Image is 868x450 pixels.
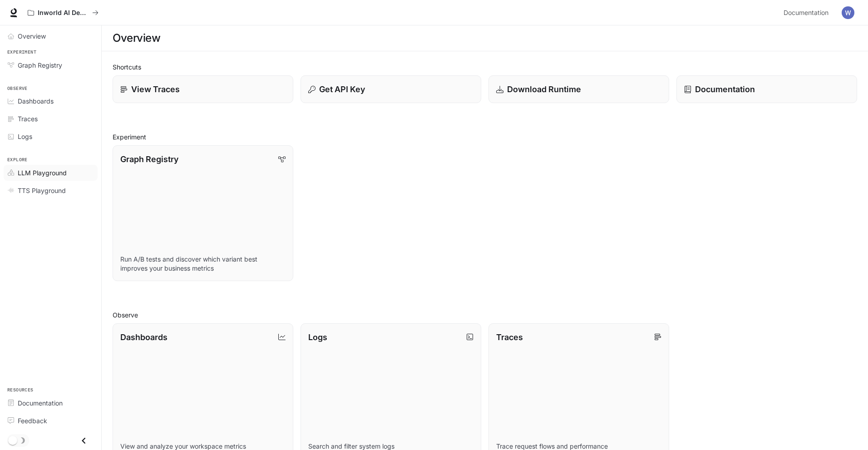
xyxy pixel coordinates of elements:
[488,75,669,103] a: Download Runtime
[784,7,829,19] span: Documentation
[120,153,178,165] p: Graph Registry
[120,255,286,273] p: Run A/B tests and discover which variant best improves your business metrics
[18,416,47,425] span: Feedback
[496,331,523,343] p: Traces
[319,83,365,95] p: Get API Key
[4,57,98,73] a: Graph Registry
[18,31,46,41] span: Overview
[842,6,854,19] img: User avatar
[18,96,54,106] span: Dashboards
[18,398,63,408] span: Documentation
[4,93,98,109] a: Dashboards
[120,331,168,343] p: Dashboards
[4,111,98,127] a: Traces
[113,310,857,320] h2: Observe
[113,62,857,72] h2: Shortcuts
[113,29,160,47] h1: Overview
[676,75,857,103] a: Documentation
[113,75,293,103] a: View Traces
[4,183,98,198] a: TTS Playground
[18,186,66,195] span: TTS Playground
[18,114,38,124] span: Traces
[4,28,98,44] a: Overview
[4,413,98,429] a: Feedback
[780,4,835,22] a: Documentation
[4,395,98,411] a: Documentation
[113,132,857,142] h2: Experiment
[308,331,327,343] p: Logs
[74,431,94,450] button: Close drawer
[38,9,89,17] p: Inworld AI Demos
[839,4,857,22] button: User avatar
[8,435,17,445] span: Dark mode toggle
[301,75,481,103] button: Get API Key
[131,83,180,95] p: View Traces
[507,83,581,95] p: Download Runtime
[24,4,103,22] button: All workspaces
[4,129,98,144] a: Logs
[18,168,67,178] span: LLM Playground
[113,145,293,281] a: Graph RegistryRun A/B tests and discover which variant best improves your business metrics
[4,165,98,181] a: LLM Playground
[695,83,755,95] p: Documentation
[18,60,62,70] span: Graph Registry
[18,132,32,141] span: Logs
